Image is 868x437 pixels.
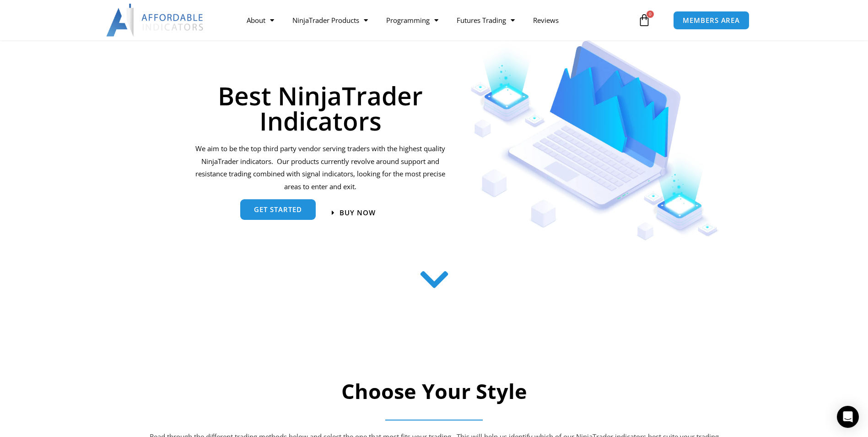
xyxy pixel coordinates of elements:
[683,17,740,24] span: MEMBERS AREA
[194,142,447,193] p: We aim to be the top third party vendor serving traders with the highest quality NinjaTrader indi...
[106,4,205,37] img: LogoAI | Affordable Indicators – NinjaTrader
[340,209,376,216] span: Buy now
[332,209,376,216] a: Buy now
[237,10,636,31] nav: Menu
[377,10,447,31] a: Programming
[254,206,302,213] span: get started
[447,10,524,31] a: Futures Trading
[283,10,377,31] a: NinjaTrader Products
[524,10,568,31] a: Reviews
[148,378,720,405] h2: Choose Your Style
[240,199,316,220] a: get started
[837,406,859,428] div: Open Intercom Messenger
[673,11,749,30] a: MEMBERS AREA
[624,7,664,33] a: 0
[194,83,447,133] h1: Best NinjaTrader Indicators
[237,10,283,31] a: About
[470,40,719,240] img: Indicators 1 | Affordable Indicators – NinjaTrader
[647,11,654,18] span: 0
